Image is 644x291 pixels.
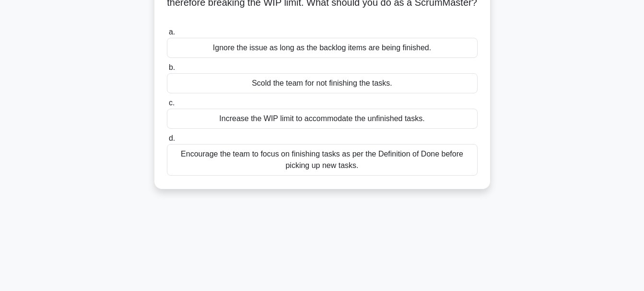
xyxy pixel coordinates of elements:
[167,38,478,58] div: Ignore the issue as long as the backlog items are being finished.
[169,99,175,107] span: c.
[167,109,478,129] div: Increase the WIP limit to accommodate the unfinished tasks.
[167,73,478,93] div: Scold the team for not finishing the tasks.
[169,63,175,71] span: b.
[169,134,175,142] span: d.
[167,144,478,176] div: Encourage the team to focus on finishing tasks as per the Definition of Done before picking up ne...
[169,28,175,36] span: a.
